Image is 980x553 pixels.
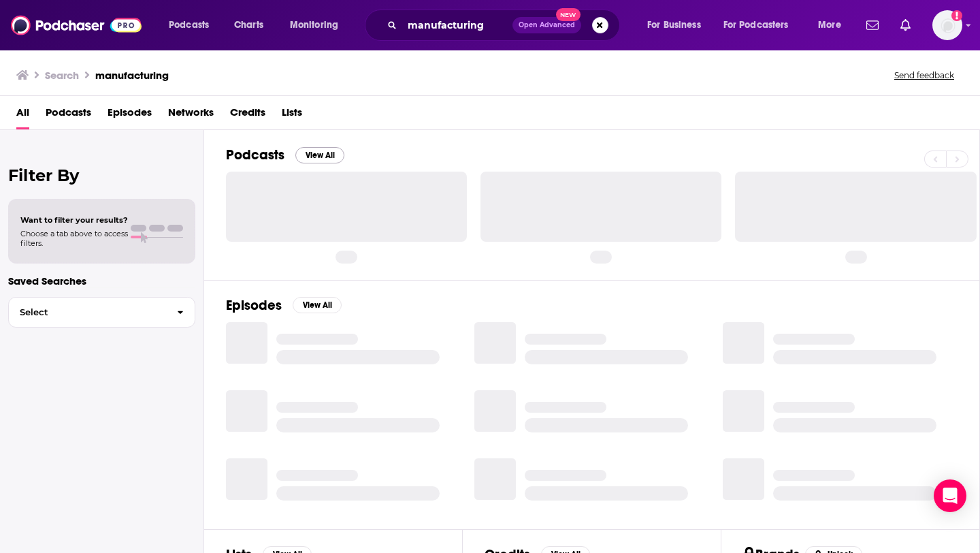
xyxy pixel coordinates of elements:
span: Select [9,308,166,317]
a: Credits [230,101,265,129]
svg: Add a profile image [951,10,962,21]
h3: manufacturing [95,69,169,82]
button: View All [293,297,342,313]
span: For Business [647,16,701,35]
div: Open Intercom Messenger [934,479,966,512]
button: Select [8,297,195,328]
span: New [556,8,581,21]
span: Open Advanced [519,22,575,29]
button: open menu [715,14,808,36]
input: Search podcasts, credits, & more... [402,14,512,36]
h2: Podcasts [226,146,284,163]
span: For Podcasters [723,16,789,35]
img: Podchaser - Follow, Share and Rate Podcasts [11,12,142,38]
img: User Profile [932,10,962,40]
a: Charts [225,14,272,36]
span: More [818,16,841,35]
a: All [16,101,29,129]
a: Lists [282,101,302,129]
button: View All [295,147,344,163]
button: Send feedback [890,69,958,81]
a: PodcastsView All [226,146,344,163]
a: Networks [168,101,214,129]
h3: Search [45,69,79,82]
button: open menu [159,14,227,36]
h2: Filter By [8,165,195,185]
span: Want to filter your results? [20,215,128,225]
button: open menu [280,14,356,36]
a: Episodes [108,101,152,129]
p: Saved Searches [8,274,195,287]
span: Logged in as notablypr2 [932,10,962,40]
a: Show notifications dropdown [861,14,884,37]
span: Podcasts [169,16,209,35]
h2: Episodes [226,297,282,314]
span: Monitoring [290,16,338,35]
span: Choose a tab above to access filters. [20,229,128,248]
button: Open AdvancedNew [512,17,581,33]
a: Show notifications dropdown [895,14,916,37]
button: open menu [808,14,858,36]
span: Charts [234,16,263,35]
a: Podcasts [46,101,91,129]
a: EpisodesView All [226,297,342,314]
button: open menu [638,14,718,36]
div: Search podcasts, credits, & more... [378,10,633,41]
button: Show profile menu [932,10,962,40]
